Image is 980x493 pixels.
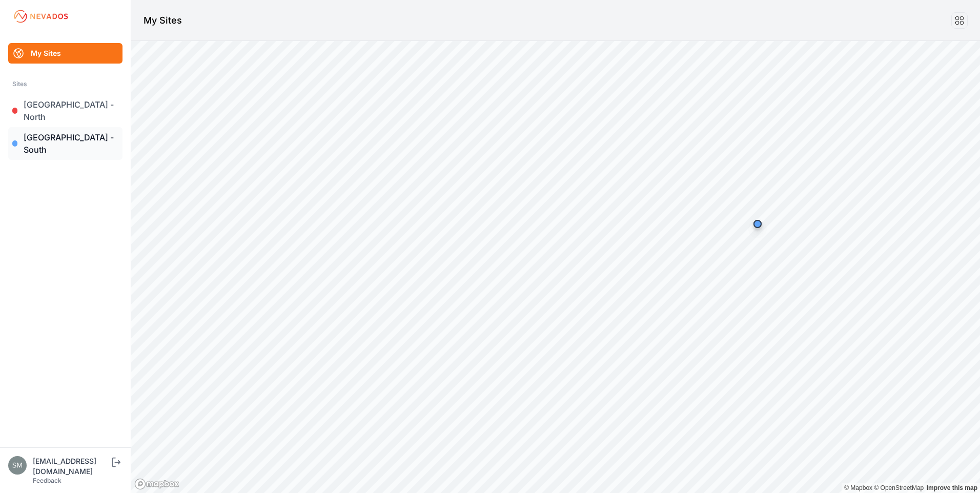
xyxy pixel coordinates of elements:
[8,456,27,475] img: smishra@gspp.com
[131,41,980,493] canvas: Map
[8,94,122,127] a: [GEOGRAPHIC_DATA] - North
[844,484,872,491] a: Mapbox
[12,78,118,90] div: Sites
[12,8,70,25] img: Nevados
[134,478,179,490] a: Mapbox logo
[747,214,768,234] div: Map marker
[8,127,122,160] a: [GEOGRAPHIC_DATA] - South
[33,456,110,477] div: [EMAIL_ADDRESS][DOMAIN_NAME]
[33,477,62,484] a: Feedback
[874,484,924,491] a: OpenStreetMap
[927,484,977,491] a: Map feedback
[144,13,182,28] h1: My Sites
[8,43,122,64] a: My Sites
